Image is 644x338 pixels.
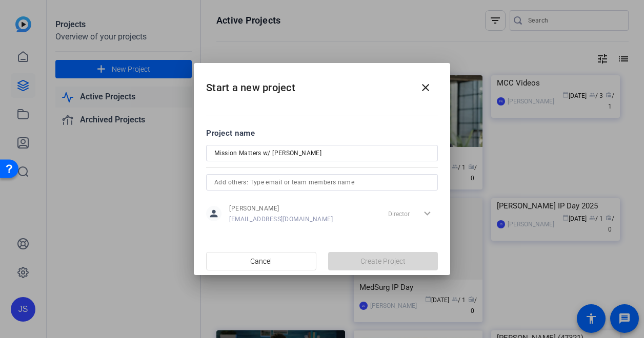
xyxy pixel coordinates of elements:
[206,128,438,139] div: Project name
[206,252,316,270] button: Cancel
[214,147,430,159] input: Enter Project Name
[206,206,222,221] mat-icon: person
[419,81,432,94] mat-icon: close
[194,63,450,104] h2: Start a new project
[250,251,272,271] span: Cancel
[229,204,333,213] span: [PERSON_NAME]
[214,176,430,188] input: Add others: Type email or team members name
[229,215,333,223] span: [EMAIL_ADDRESS][DOMAIN_NAME]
